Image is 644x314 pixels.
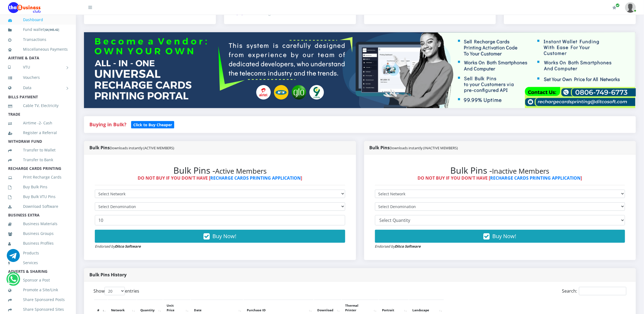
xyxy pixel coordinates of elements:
[493,232,516,240] span: Buy Now!
[492,166,549,176] small: Inactive Members
[89,145,174,151] strong: Bulk Pins
[110,145,174,150] small: Downloads instantly (ACTIVE MEMBERS)
[215,166,267,176] small: Active Members
[8,218,68,230] a: Business Materials
[138,175,302,181] strong: DO NOT BUY IF YOU DON'T HAVE [ ]
[8,247,68,259] a: Products
[45,28,58,32] b: 64,945.42
[8,277,19,286] a: Chat for support
[8,99,68,112] a: Cable TV, Electricity
[89,272,127,278] strong: Bulk Pins History
[395,244,421,249] strong: Ditco Software
[616,3,620,7] span: Renew/Upgrade Subscription
[418,175,582,181] strong: DO NOT BUY IF YOU DON'T HAVE [ ]
[490,175,581,181] a: RECHARGE CARDS PRINTING APPLICATION
[8,2,41,13] img: Logo
[210,175,301,181] a: RECHARGE CARDS PRINTING APPLICATION
[8,257,68,269] a: Services
[7,253,20,262] a: Chat for support
[8,227,68,240] a: Business Groups
[95,165,345,176] h2: Bulk Pins -
[89,121,126,128] strong: Buying in Bulk?
[8,237,68,250] a: Business Profiles
[93,287,139,295] label: Show entries
[8,60,68,74] a: VTU
[8,71,68,84] a: Vouchers
[375,230,625,243] button: Buy Now!
[8,144,68,156] a: Transfer to Wallet
[8,190,68,203] a: Buy Bulk VTU Pins
[8,14,68,26] a: Dashboard
[95,215,345,225] input: Enter Quantity
[95,244,141,249] small: Endorsed by
[579,287,626,295] input: Search:
[8,181,68,193] a: Buy Bulk Pins
[612,5,616,10] i: Renew/Upgrade Subscription
[8,154,68,166] a: Transfer to Bank
[84,32,636,108] img: multitenant_rcp.png
[8,33,68,46] a: Transactions
[625,2,636,13] img: User
[115,244,141,249] strong: Ditco Software
[8,23,68,36] a: Fund wallet[64,945.42]
[8,284,68,296] a: Promote a Site/Link
[95,230,345,243] button: Buy Now!
[8,171,68,183] a: Print Recharge Cards
[44,28,59,32] small: [ ]
[375,244,421,249] small: Endorsed by
[133,122,172,127] b: Click to Buy Cheaper
[8,293,68,306] a: Share Sponsored Posts
[131,121,174,128] a: Click to Buy Cheaper
[8,81,68,95] a: Data
[212,232,236,240] span: Buy Now!
[8,43,68,56] a: Miscellaneous Payments
[8,200,68,213] a: Download Software
[370,145,458,151] strong: Bulk Pins
[105,287,125,295] select: Showentries
[390,145,458,150] small: Downloads instantly (INACTIVE MEMBERS)
[8,274,68,286] a: Sponsor a Post
[562,287,626,295] label: Search:
[8,127,68,139] a: Register a Referral
[8,117,68,129] a: Airtime -2- Cash
[375,165,625,176] h2: Bulk Pins -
